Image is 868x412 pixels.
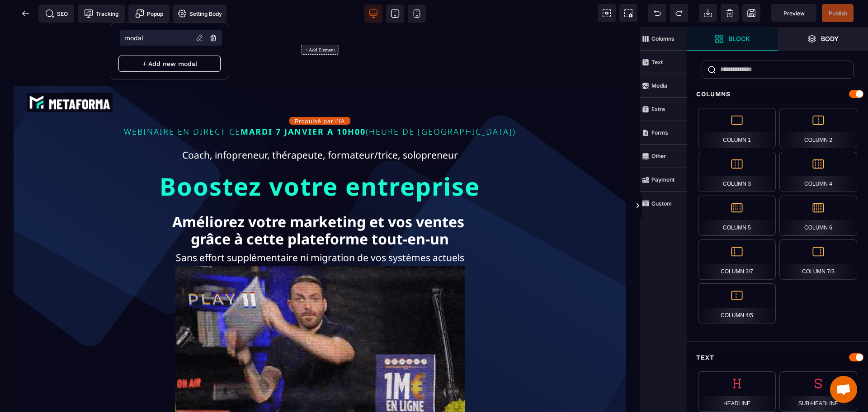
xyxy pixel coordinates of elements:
[771,4,816,22] span: Preview
[651,200,672,207] strong: Custom
[135,9,163,18] span: Popup
[651,35,675,42] strong: Columns
[289,90,350,98] button: Propulsé par l'IA
[687,86,868,103] div: Columns
[698,239,776,280] div: Column 3/7
[670,4,688,22] span: Redo
[118,56,221,72] p: + Add new modal
[45,9,68,18] span: SEO
[687,192,696,220] span: Toggle Views
[640,51,687,74] span: Text
[822,4,854,22] span: Save
[640,121,687,145] span: Forms
[124,34,143,42] p: modal
[779,239,857,280] div: Column 7/3
[778,27,868,51] span: Open Layers
[821,35,839,42] strong: Body
[651,153,666,159] strong: Other
[85,223,554,239] text: Sans effort supplémentaire ni migration de vos systèmes actuels
[721,4,739,22] span: Clear
[829,10,847,17] span: Publish
[44,98,596,112] p: WEBINAIRE EN DIRECT CE (HEURE DE [GEOGRAPHIC_DATA])
[648,4,666,22] span: Undo
[640,74,687,98] span: Media
[698,196,776,236] div: Column 5
[78,5,125,23] span: Tracking code
[175,239,465,402] img: 1a86d00ba3cf512791b52cd22d41398a_VSL_-_MetaForma_Draft_06-low.gif
[783,10,805,17] span: Preview
[728,35,750,42] strong: Block
[38,5,74,23] span: Seo meta data
[27,66,113,85] img: abe9e435164421cb06e33ef15842a39e_e5ef653356713f0d7dd3797ab850248d_Capture_d%E2%80%99e%CC%81cran_2...
[85,184,554,223] text: Améliorez votre marketing et vos ventes grâce à cette plateforme tout-en-un
[85,120,554,136] text: Coach, infopreneur, thérapeute, formateur/trice, solopreneur
[651,106,665,112] strong: Extra
[640,98,687,121] span: Extra
[651,129,668,136] strong: Forms
[830,376,857,403] div: Mở cuộc trò chuyện
[619,4,637,22] span: Screenshot
[651,59,663,66] strong: Text
[364,5,382,23] span: View desktop
[698,371,776,412] div: Headline
[386,5,404,23] span: View tablet
[17,5,35,23] span: Back
[651,176,675,183] strong: Payment
[128,5,170,23] span: Create Alert Modal
[84,9,118,18] span: Tracking
[651,82,667,89] strong: Media
[640,145,687,168] span: Other
[640,192,687,215] span: Custom Block
[779,196,857,236] div: Column 6
[173,5,226,23] span: Favicon
[687,27,778,51] span: Open Blocks
[742,4,760,22] span: Save
[687,349,868,366] div: Text
[779,108,857,148] div: Column 2
[699,4,717,22] span: Open Import Webpage
[640,168,687,192] span: Payment
[779,371,857,412] div: Sub-headline
[779,152,857,192] div: Column 4
[598,4,616,22] span: View components
[178,9,222,18] span: Setting Body
[241,99,366,110] span: MARDI 7 JANVIER A 10H00
[698,283,776,323] div: Column 4/5
[698,152,776,192] div: Column 3
[408,5,426,23] span: View mobile
[698,108,776,148] div: Column 1
[44,142,596,176] p: Boostez votre entreprise
[640,27,687,51] span: Columns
